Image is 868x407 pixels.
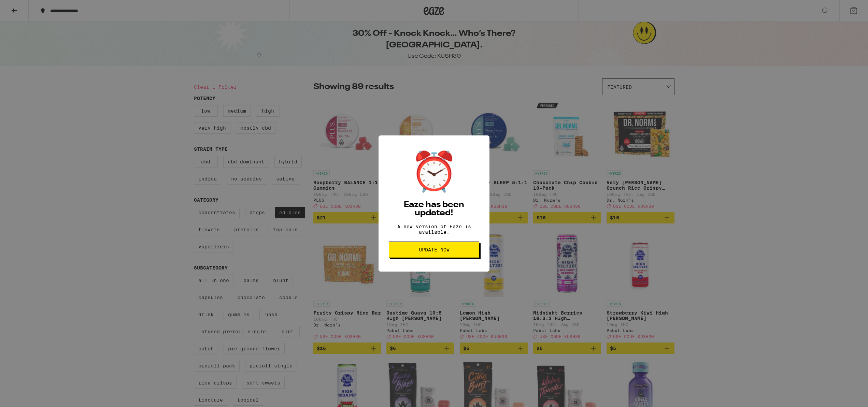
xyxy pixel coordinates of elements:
iframe: Opens a widget where you can find more information [824,387,861,404]
button: Update Now [389,242,479,258]
h2: Eaze has been updated! [389,201,479,217]
p: A new version of Eaze is available. [389,224,479,235]
div: ⏰ [410,149,458,194]
span: Update Now [419,247,450,252]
